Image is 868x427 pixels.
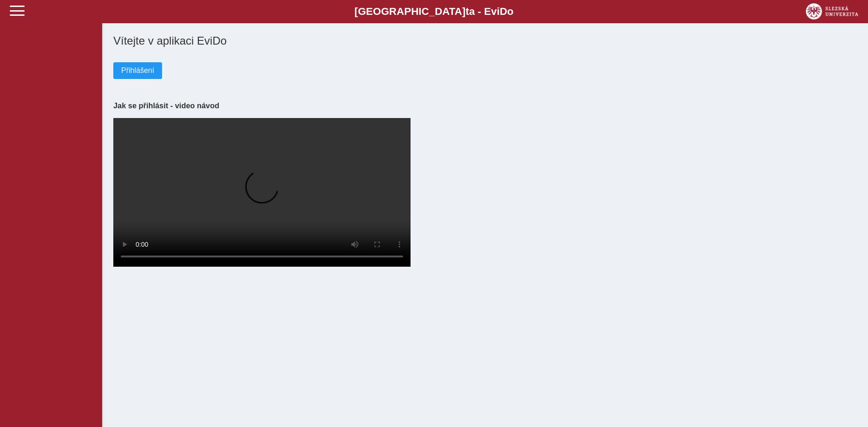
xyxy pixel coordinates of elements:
img: logo_web_su.png [806,3,858,20]
span: D [500,6,507,17]
span: t [465,6,469,17]
b: [GEOGRAPHIC_DATA] a - Evi [28,6,840,18]
button: Přihlášení [113,62,162,79]
video: Your browser does not support the video tag. [113,118,411,267]
h3: Jak se přihlásit - video návod [113,101,857,110]
h1: Vítejte v aplikaci EviDo [113,34,857,47]
span: Přihlášení [121,66,154,75]
span: o [507,6,514,17]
